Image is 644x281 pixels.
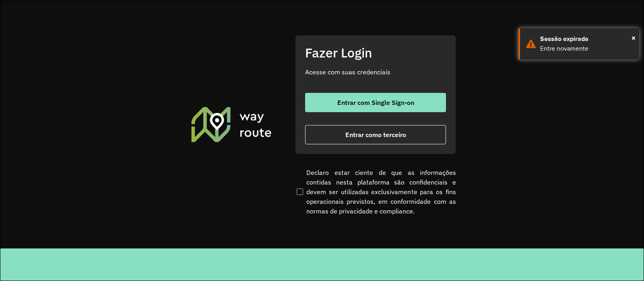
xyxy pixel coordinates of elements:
[632,32,636,44] button: Close
[540,44,633,53] div: Entre novamente
[540,34,633,44] div: Sessão expirada
[305,45,446,60] h2: Fazer Login
[295,168,456,216] label: Declaro estar ciente de que as informações contidas nesta plataforma são confidenciais e devem se...
[632,32,636,44] span: ×
[337,99,414,106] span: Entrar com Single Sign-on
[190,106,273,143] img: Roteirizador AmbevTech
[345,131,406,138] span: Entrar como terceiro
[305,125,446,144] button: button
[305,67,446,77] p: Acesse com suas credenciais
[305,93,446,112] button: button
